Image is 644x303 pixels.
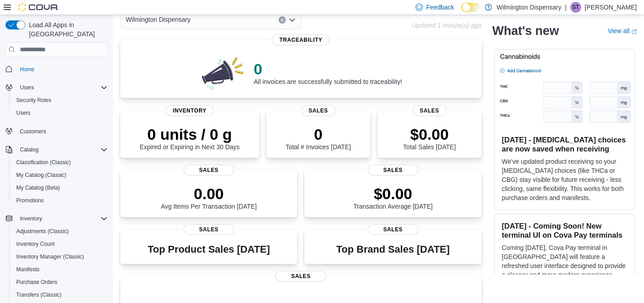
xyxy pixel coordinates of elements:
button: Classification (Classic) [9,156,111,169]
a: Adjustments (Classic) [13,226,72,237]
p: 0.00 [161,185,257,203]
svg: External link [631,29,637,34]
div: Sydney Taylor [570,2,581,13]
span: Users [16,82,108,93]
a: Manifests [13,264,43,275]
span: Security Roles [16,97,51,104]
img: Cova [18,3,59,12]
h2: What's new [492,24,559,38]
span: Classification (Classic) [13,157,108,168]
p: | [565,2,567,13]
a: My Catalog (Classic) [13,170,70,181]
p: 0 [285,125,350,143]
button: Purchase Orders [9,276,111,288]
span: Promotions [16,197,44,204]
a: Home [16,64,38,75]
p: 0 [254,60,402,78]
button: Catalog [2,143,111,156]
span: Purchase Orders [16,279,57,286]
button: Security Roles [9,94,111,107]
button: Users [16,82,38,93]
div: Avg Items Per Transaction [DATE] [161,185,257,210]
button: Manifests [9,263,111,276]
span: Sales [301,105,335,116]
span: My Catalog (Classic) [16,171,66,179]
span: Adjustments (Classic) [13,226,108,237]
button: Promotions [9,194,111,207]
a: Transfers (Classic) [13,289,65,300]
button: My Catalog (Classic) [9,169,111,181]
button: Clear input [279,16,286,24]
span: My Catalog (Beta) [13,182,108,193]
span: Sales [412,105,446,116]
span: Catalog [16,144,108,155]
a: My Catalog (Beta) [13,182,64,193]
span: Inventory Count [13,239,108,249]
span: Customers [20,128,46,135]
span: My Catalog (Classic) [13,170,108,181]
img: 0 [199,54,246,91]
button: Open list of options [289,16,296,24]
span: Sales [275,271,326,282]
span: Home [16,63,108,74]
h3: Top Product Sales [DATE] [147,244,270,255]
p: [PERSON_NAME] [585,2,637,13]
button: Inventory [2,212,111,225]
div: Total # Invoices [DATE] [285,125,350,151]
input: Dark Mode [461,3,480,12]
button: Transfers (Classic) [9,288,111,301]
p: $0.00 [403,125,455,143]
p: We've updated product receiving so your [MEDICAL_DATA] choices (like THCa or CBG) stay visible fo... [502,157,627,202]
a: Security Roles [13,95,55,106]
div: All invoices are successfully submitted to traceability! [254,60,402,85]
a: Customers [16,126,50,137]
p: Wilmington Dispensary [497,2,561,13]
button: Inventory [16,213,46,224]
a: View allExternal link [608,27,637,34]
button: Customers [2,125,111,138]
p: Updated 1 minute(s) ago [412,22,481,29]
button: Users [2,81,111,94]
p: $0.00 [353,185,433,203]
p: Coming [DATE], Cova Pay terminal in [GEOGRAPHIC_DATA] will feature a refreshed user interface des... [502,243,627,279]
span: Sales [184,224,234,235]
button: Users [9,107,111,119]
span: Sales [368,165,418,176]
span: Manifests [16,266,39,273]
span: Load All Apps in [GEOGRAPHIC_DATA] [25,20,108,39]
div: Transaction Average [DATE] [353,185,433,210]
span: Inventory [20,215,42,222]
button: Adjustments (Classic) [9,225,111,238]
span: Sales [368,224,418,235]
span: Promotions [13,195,108,206]
button: Inventory Manager (Classic) [9,250,111,263]
p: 0 units / 0 g [140,125,240,143]
div: Expired or Expiring in Next 30 Days [140,125,240,151]
button: Inventory Count [9,238,111,250]
span: Transfers (Classic) [13,289,108,300]
span: Home [20,66,34,73]
span: Sales [184,165,234,176]
div: Total Sales [DATE] [403,125,455,151]
span: Users [16,109,30,117]
span: Inventory [16,213,108,224]
a: Inventory Manager (Classic) [13,251,88,262]
button: My Catalog (Beta) [9,181,111,194]
span: Purchase Orders [13,277,108,288]
span: My Catalog (Beta) [16,184,60,191]
span: Feedback [426,3,454,12]
span: Wilmington Dispensary [126,14,190,25]
span: Adjustments (Classic) [16,228,69,235]
span: Classification (Classic) [16,159,71,166]
span: Users [20,84,34,91]
span: Security Roles [13,95,108,106]
span: Catalog [20,146,38,153]
a: Purchase Orders [13,277,61,288]
button: Catalog [16,144,42,155]
button: Home [2,62,111,75]
span: Inventory Manager (Classic) [13,251,108,262]
a: Users [13,108,34,118]
a: Inventory Count [13,239,58,249]
span: Traceability [272,34,330,45]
